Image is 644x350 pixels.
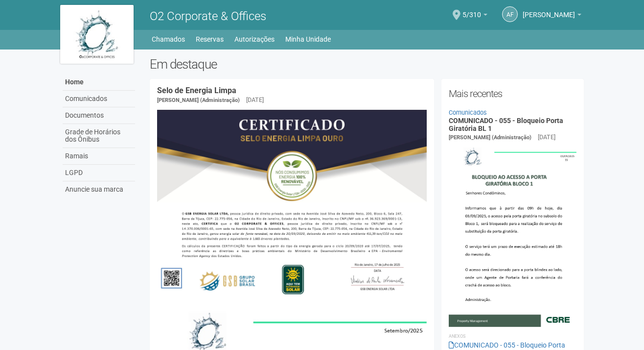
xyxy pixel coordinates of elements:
[502,6,518,22] a: AF
[449,134,531,141] span: [PERSON_NAME] (Administração)
[285,32,331,46] a: Minha Unidade
[449,117,563,132] a: COMUNICADO - 055 - Bloqueio Porta Giratória BL 1
[157,97,240,103] span: [PERSON_NAME] (Administração)
[63,148,135,165] a: Ramais
[449,332,576,341] li: Anexos
[523,1,575,19] span: Adriane Ferretti Salvitti
[449,86,576,101] h2: Mais recentes
[196,32,224,46] a: Reservas
[63,165,135,181] a: LGPD
[150,9,266,23] span: O2 Corporate & Offices
[449,109,487,116] a: Comunicados
[63,181,135,198] a: Anuncie sua marca
[152,32,185,46] a: Chamados
[523,12,581,20] a: [PERSON_NAME]
[538,133,555,142] div: [DATE]
[63,74,135,91] a: Home
[157,86,236,95] a: Selo de Energia Limpa
[63,124,135,148] a: Grade de Horários dos Ônibus
[63,91,135,107] a: Comunicados
[449,142,576,326] img: COMUNICADO%20-%20055%20-%20Bloqueio%20Porta%20Girat%C3%B3ria%20BL%201.jpg
[462,1,481,19] span: 5/310
[60,5,134,64] img: logo.jpg
[150,57,584,72] h2: Em destaque
[246,96,264,104] div: [DATE]
[234,32,275,46] a: Autorizações
[462,12,487,20] a: 5/310
[157,110,427,301] img: COMUNICADO%20-%20054%20-%20Selo%20de%20Energia%20Limpa%20-%20P%C3%A1g.%202.jpg
[63,107,135,124] a: Documentos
